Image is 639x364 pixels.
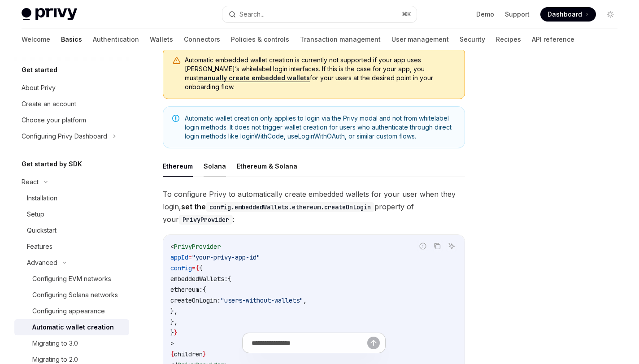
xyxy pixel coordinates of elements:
[61,29,82,50] a: Basics
[27,257,57,268] div: Advanced
[14,190,129,206] a: Installation
[14,96,129,112] a: Create an account
[27,225,57,236] div: Quickstart
[192,253,260,261] span: "your-privy-app-id"
[22,115,86,126] div: Choose your platform
[222,6,416,22] button: Search...⌘K
[32,338,78,349] div: Migrating to 3.0
[199,264,203,272] span: {
[22,131,107,142] div: Configuring Privy Dashboard
[172,115,179,122] svg: Note
[181,202,374,211] strong: set the
[237,156,297,177] button: Ethereum & Solana
[27,209,44,220] div: Setup
[170,253,188,261] span: appId
[505,10,530,19] a: Support
[170,275,228,283] span: embeddedWallets:
[27,241,52,252] div: Features
[496,29,521,50] a: Recipes
[300,29,381,50] a: Transaction management
[367,337,380,349] button: Send message
[174,329,178,337] span: }
[172,56,181,65] svg: Warning
[14,255,129,271] button: Advanced
[431,240,443,252] button: Copy the contents from the code block
[14,174,129,190] button: React
[14,335,129,351] a: Migrating to 3.0
[170,296,221,304] span: createOnLogin:
[150,29,173,50] a: Wallets
[185,114,456,141] span: Automatic wallet creation only applies to login via the Privy modal and not from whitelabel login...
[460,29,485,50] a: Security
[192,264,196,272] span: =
[198,74,310,82] a: manually create embedded wallets
[228,275,231,283] span: {
[204,156,226,177] button: Solana
[603,7,617,22] button: Toggle dark mode
[14,287,129,303] a: Configuring Solana networks
[203,286,206,294] span: {
[22,177,39,187] div: React
[14,222,129,238] a: Quickstart
[417,240,429,252] button: Report incorrect code
[14,303,129,319] a: Configuring appearance
[174,243,221,251] span: PrivyProvider
[239,9,265,20] div: Search...
[163,188,465,225] span: To configure Privy to automatically create embedded wallets for your user when they login, proper...
[22,65,57,75] h5: Get started
[206,202,374,212] code: config.embeddedWallets.ethereum.createOnLogin
[22,159,82,169] h5: Get started by SDK
[179,215,233,225] code: PrivyProvider
[185,56,456,91] span: Automatic embedded wallet creation is currently not supported if your app uses [PERSON_NAME]’s wh...
[170,329,174,337] span: }
[221,296,303,304] span: "users-without-wallets"
[170,318,178,326] span: },
[32,306,105,316] div: Configuring appearance
[170,307,178,315] span: },
[548,10,582,19] span: Dashboard
[402,11,411,18] span: ⌘ K
[14,128,129,144] button: Configuring Privy Dashboard
[32,273,111,284] div: Configuring EVM networks
[14,112,129,128] a: Choose your platform
[231,29,289,50] a: Policies & controls
[14,80,129,96] a: About Privy
[196,264,199,272] span: {
[14,319,129,335] a: Automatic wallet creation
[22,29,50,50] a: Welcome
[170,286,203,294] span: ethereum:
[14,206,129,222] a: Setup
[476,10,494,19] a: Demo
[22,8,77,21] img: light logo
[170,243,174,251] span: <
[14,271,129,287] a: Configuring EVM networks
[32,322,114,333] div: Automatic wallet creation
[22,99,76,109] div: Create an account
[170,264,192,272] span: config
[391,29,449,50] a: User management
[32,290,118,300] div: Configuring Solana networks
[184,29,220,50] a: Connectors
[163,156,193,177] button: Ethereum
[22,82,56,93] div: About Privy
[540,7,596,22] a: Dashboard
[188,253,192,261] span: =
[27,193,57,204] div: Installation
[14,238,129,255] a: Features
[252,333,367,353] input: Ask a question...
[93,29,139,50] a: Authentication
[446,240,457,252] button: Ask AI
[532,29,574,50] a: API reference
[303,296,307,304] span: ,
